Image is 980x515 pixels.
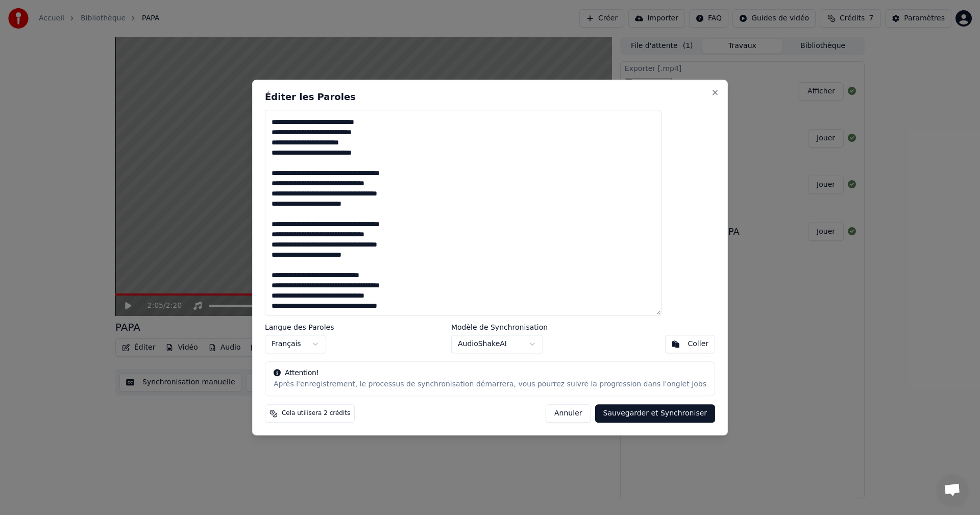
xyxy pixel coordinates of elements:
[265,324,334,331] label: Langue des Paroles
[546,404,591,423] button: Annuler
[282,409,350,418] span: Cela utilisera 2 crédits
[274,379,706,389] div: Après l'enregistrement, le processus de synchronisation démarrera, vous pourrez suivre la progres...
[688,339,709,349] div: Coller
[265,92,715,102] h2: Éditer les Paroles
[274,368,706,378] div: Attention!
[595,404,716,423] button: Sauvegarder et Synchroniser
[451,324,548,331] label: Modèle de Synchronisation
[665,335,716,353] button: Coller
